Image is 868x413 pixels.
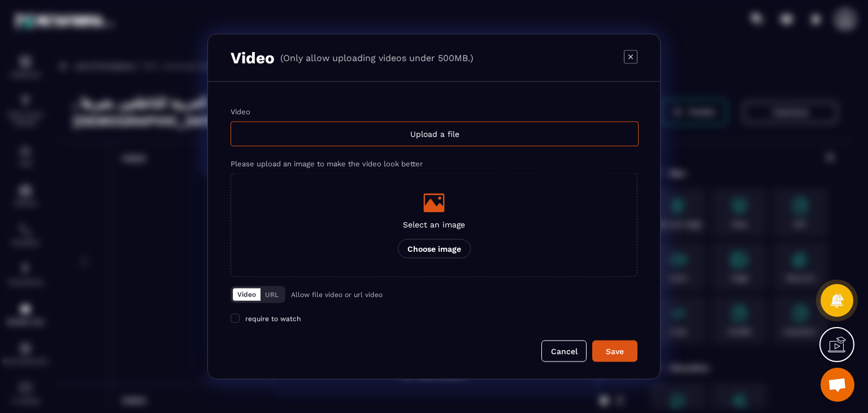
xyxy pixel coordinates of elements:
[231,122,639,147] div: Upload a file
[231,49,275,67] h3: Video
[600,346,630,357] div: Save
[280,53,474,63] p: (Only allow uploading videos under 500MB.)
[231,107,250,116] label: Video
[592,341,637,362] button: Save
[233,289,261,301] button: Video
[231,160,423,168] label: Please upload an image to make the video look better
[245,315,301,323] span: require to watch
[398,220,471,229] p: Select an image
[398,239,471,259] p: Choose image
[291,291,383,299] p: Allow file video or url video
[821,368,854,402] div: Open chat
[541,341,587,362] button: Cancel
[261,289,283,301] button: URL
